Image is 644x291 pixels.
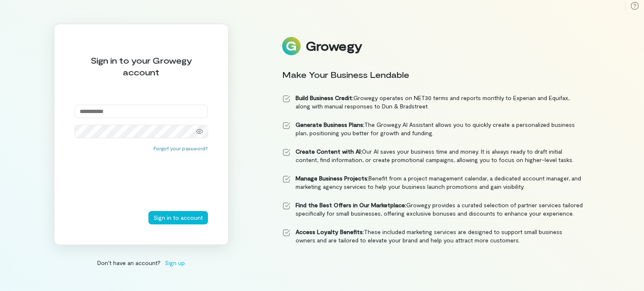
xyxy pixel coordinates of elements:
strong: Access Loyalty Benefits: [296,228,364,235]
strong: Generate Business Plans: [296,121,364,128]
div: Make Your Business Lendable [282,69,583,80]
div: Don’t have an account? [54,258,229,267]
strong: Find the Best Offers in Our Marketplace: [296,201,406,209]
button: Forgot your password? [153,145,208,152]
strong: Build Business Credit: [296,94,353,101]
strong: Manage Business Projects: [296,175,369,182]
div: Growegy [306,39,362,53]
li: Growegy provides a curated selection of partner services tailored specifically for small business... [282,201,583,218]
li: Our AI saves your business time and money. It is always ready to draft initial content, find info... [282,147,583,164]
span: Sign up [165,258,185,267]
img: Logo [282,37,301,55]
strong: Create Content with AI: [296,148,362,155]
li: Growegy operates on NET30 terms and reports monthly to Experian and Equifax, along with manual re... [282,94,583,111]
button: Sign in to account [148,211,208,224]
li: The Growegy AI Assistant allows you to quickly create a personalized business plan, positioning y... [282,121,583,137]
div: Sign in to your Growegy account [75,54,208,78]
li: Benefit from a project management calendar, a dedicated account manager, and marketing agency ser... [282,174,583,191]
li: These included marketing services are designed to support small business owners and are tailored ... [282,228,583,245]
